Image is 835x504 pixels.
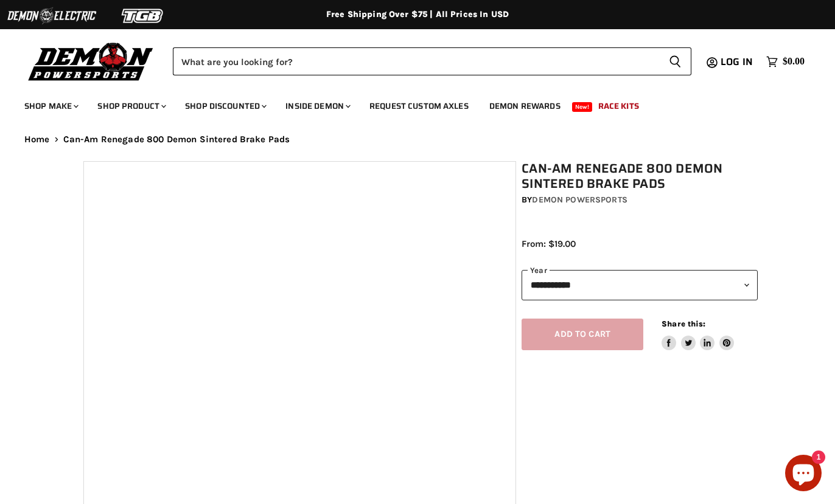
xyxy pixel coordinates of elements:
[15,94,86,119] a: Shop Make
[721,54,753,69] span: Log in
[480,94,570,119] a: Demon Rewards
[276,94,358,119] a: Inside Demon
[176,94,274,119] a: Shop Discounted
[522,238,576,249] span: From: $19.00
[97,4,189,27] img: TGB Logo 2
[783,56,805,67] span: $0.00
[6,4,97,27] img: Demon Electric Logo 2
[15,89,802,119] ul: Main menu
[522,193,758,207] div: by
[572,102,593,112] span: New!
[662,319,734,351] aside: Share this:
[659,47,691,75] button: Search
[360,94,478,119] a: Request Custom Axles
[24,134,50,145] a: Home
[63,134,290,145] span: Can-Am Renegade 800 Demon Sintered Brake Pads
[522,161,758,192] h1: Can-Am Renegade 800 Demon Sintered Brake Pads
[662,319,705,328] span: Share this:
[522,270,758,300] select: year
[24,40,158,83] img: Demon Powersports
[760,53,811,71] a: $0.00
[715,57,760,67] a: Log in
[173,47,659,75] input: Search
[173,47,691,75] form: Product
[589,94,648,119] a: Race Kits
[532,195,627,205] a: Demon Powersports
[88,94,173,119] a: Shop Product
[781,455,825,494] inbox-online-store-chat: Shopify online store chat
